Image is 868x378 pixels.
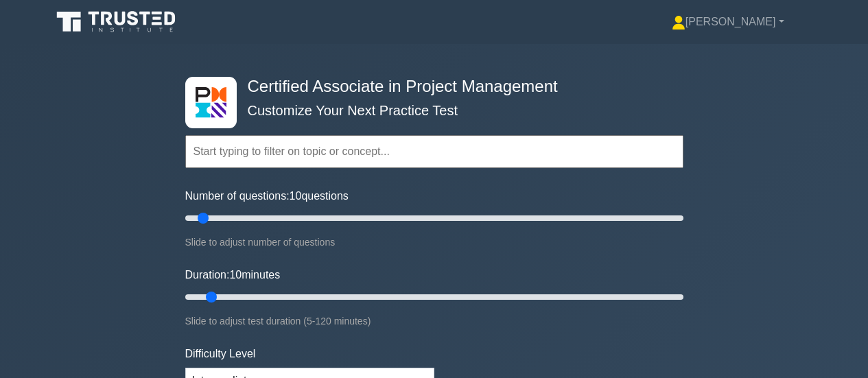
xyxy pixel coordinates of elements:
label: Duration: minutes [185,267,281,283]
span: 10 [290,190,302,202]
a: [PERSON_NAME] [639,8,817,36]
input: Start typing to filter on topic or concept... [185,135,683,168]
label: Number of questions: questions [185,188,349,204]
div: Slide to adjust test duration (5-120 minutes) [185,313,683,329]
h4: Certified Associate in Project Management [242,77,616,97]
div: Slide to adjust number of questions [185,234,683,250]
label: Difficulty Level [185,346,256,362]
span: 10 [229,269,242,281]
